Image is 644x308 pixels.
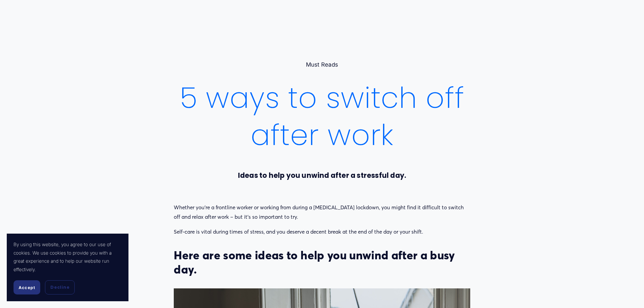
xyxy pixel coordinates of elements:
strong: Ideas to help you unwind after a stressful day. [238,171,406,180]
span: Accept [19,285,35,290]
p: Self-care is vital during times of stress, and you deserve a decent break at the end of the day o... [174,227,470,237]
h1: 5 ways to switch off after work [174,79,470,154]
a: Must Reads [306,61,338,68]
button: Accept [14,280,40,294]
p: By using this website, you agree to our use of cookies. We use cookies to provide you with a grea... [14,240,122,274]
button: Decline [45,280,75,294]
span: Decline [50,284,69,290]
section: Cookie banner [7,234,128,301]
h3: Here are some ideas to help you unwind after a busy day. [174,248,470,277]
p: Whether you’re a frontline worker or working from during a [MEDICAL_DATA] lockdown, you might fin... [174,203,470,221]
